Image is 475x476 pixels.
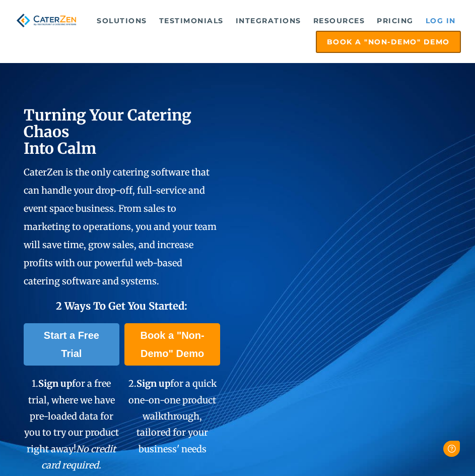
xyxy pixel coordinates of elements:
a: Start a Free Trial [24,323,119,366]
iframe: Help widget launcher [385,437,464,465]
a: Book a "Non-Demo" Demo [316,31,461,53]
span: Sign up [38,378,72,389]
span: 2. for a quick one-on-one product walkthrough, tailored for your business' needs [128,378,217,455]
a: Integrations [231,11,306,31]
em: No credit card required. [41,443,116,471]
a: Resources [308,11,370,31]
div: Navigation Menu [91,11,461,53]
a: Testimonials [154,11,229,31]
a: Book a "Non-Demo" Demo [124,323,220,366]
span: CaterZen is the only catering software that can handle your drop-off, full-service and event spac... [24,166,217,287]
span: 1. for a free trial, where we have pre-loaded data for you to try our product right away! [24,378,119,471]
img: caterzen [14,11,78,30]
a: Solutions [92,11,152,31]
a: Pricing [372,11,419,31]
span: Sign up [137,378,170,389]
span: Turning Your Catering Chaos Into Calm [24,105,191,158]
span: 2 Ways To Get You Started: [56,300,187,312]
a: Log in [421,11,461,31]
